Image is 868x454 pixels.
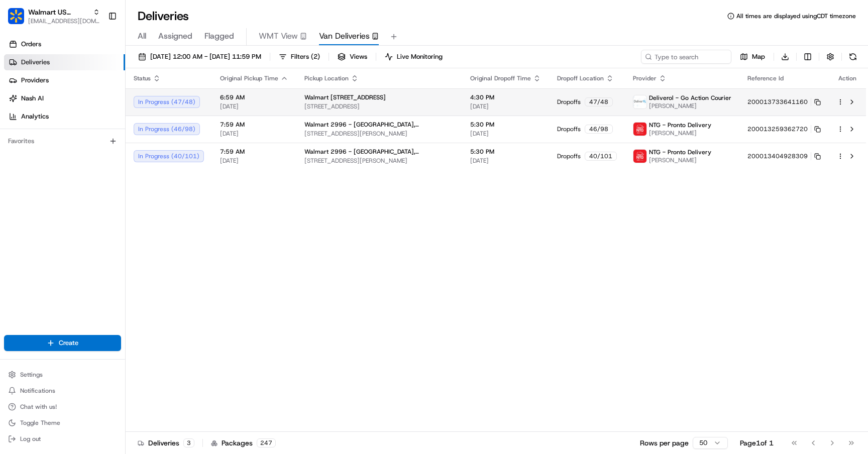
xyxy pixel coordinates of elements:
div: 47 / 48 [585,97,613,106]
span: Nash AI [21,94,44,103]
a: Powered byPylon [71,170,122,178]
span: All [138,30,146,42]
span: Pickup Location [304,74,349,82]
a: Analytics [4,108,125,125]
button: 200013259362720 [747,125,821,133]
span: 7:59 AM [220,121,288,129]
button: [EMAIL_ADDRESS][DOMAIN_NAME] [28,17,100,25]
div: Action [837,74,858,82]
button: Views [333,50,372,64]
span: Walmart 2996 - [GEOGRAPHIC_DATA], [GEOGRAPHIC_DATA] [304,148,454,156]
button: Toggle Theme [4,416,121,430]
span: Deliveries [21,58,50,67]
button: Chat with us! [4,400,121,414]
img: profile_deliverol_nashtms.png [633,95,646,108]
button: 200013733641160 [747,98,821,106]
div: We're available if you need us! [34,106,127,114]
div: 📗 [10,147,18,155]
span: Dropoffs [557,125,581,133]
span: [DATE] 12:00 AM - [DATE] 11:59 PM [150,52,261,61]
span: Toggle Theme [20,419,60,427]
div: 3 [183,438,194,447]
div: Page 1 of 1 [740,438,774,448]
span: 4:30 PM [470,93,541,101]
span: All times are displayed using CDT timezone [736,12,856,20]
span: [PERSON_NAME] [649,102,731,110]
button: Settings [4,368,121,382]
span: Assigned [158,30,192,42]
button: 200013404928309 [747,152,821,160]
button: Log out [4,432,121,446]
img: Walmart US Stores [8,8,24,24]
span: Status [134,74,151,82]
span: NTG - Pronto Delivery [649,121,711,129]
span: Original Dropoff Time [470,74,531,82]
button: Notifications [4,384,121,398]
span: [DATE] [470,102,541,110]
span: [STREET_ADDRESS] [304,102,454,110]
button: Refresh [846,50,860,64]
span: Provider [633,74,657,82]
div: 46 / 98 [585,125,613,134]
span: Knowledge Base [20,146,77,156]
span: Providers [21,76,49,85]
span: ( 2 ) [311,52,320,61]
span: Orders [21,40,41,49]
span: Flagged [204,30,234,42]
a: Orders [4,36,125,52]
span: Create [59,338,78,348]
button: Start new chat [171,99,183,111]
a: Deliveries [4,54,125,70]
button: Create [4,335,121,351]
span: Walmart [STREET_ADDRESS] [304,93,386,101]
button: Filters(2) [274,50,324,64]
span: Analytics [21,112,49,121]
span: Dropoff Location [557,74,604,82]
a: Nash AI [4,90,125,106]
h1: Deliveries [138,8,189,24]
span: 5:30 PM [470,121,541,129]
span: 7:59 AM [220,148,288,156]
span: Filters [291,52,320,61]
span: Live Monitoring [397,52,443,61]
img: images [633,123,646,136]
span: Settings [20,371,43,379]
span: [DATE] [220,102,288,110]
p: Rows per page [640,438,689,448]
span: [STREET_ADDRESS][PERSON_NAME] [304,130,454,138]
span: [PERSON_NAME] [649,156,711,164]
span: API Documentation [95,146,161,156]
span: Walmart 2996 - [GEOGRAPHIC_DATA], [GEOGRAPHIC_DATA] [304,121,454,129]
div: 40 / 101 [585,152,617,161]
span: Original Pickup Time [220,74,278,82]
button: Map [735,50,770,64]
div: Packages [211,438,276,448]
span: Dropoffs [557,152,581,160]
span: Reference Id [747,74,784,82]
span: [PERSON_NAME] [649,129,711,137]
div: Favorites [4,133,121,149]
span: [DATE] [470,157,541,165]
button: Walmart US Stores [28,7,89,17]
a: Providers [4,72,125,88]
span: 5:30 PM [470,148,541,156]
span: Dropoffs [557,98,581,106]
img: 1736555255976-a54dd68f-1ca7-489b-9aae-adbdc363a1c4 [10,96,28,114]
span: Log out [20,435,41,443]
span: [DATE] [220,130,288,138]
span: Views [350,52,367,61]
input: Type to search [641,50,731,64]
div: 247 [257,438,276,447]
div: 💻 [85,147,93,155]
span: 6:59 AM [220,93,288,101]
span: Notifications [20,387,55,395]
span: Deliverol - Go Action Courier [649,94,731,102]
span: Map [752,52,765,61]
a: 📗Knowledge Base [6,142,81,160]
span: NTG - Pronto Delivery [649,148,711,156]
div: Start new chat [34,96,165,106]
span: Van Deliveries [319,30,370,42]
span: Pylon [100,170,122,178]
